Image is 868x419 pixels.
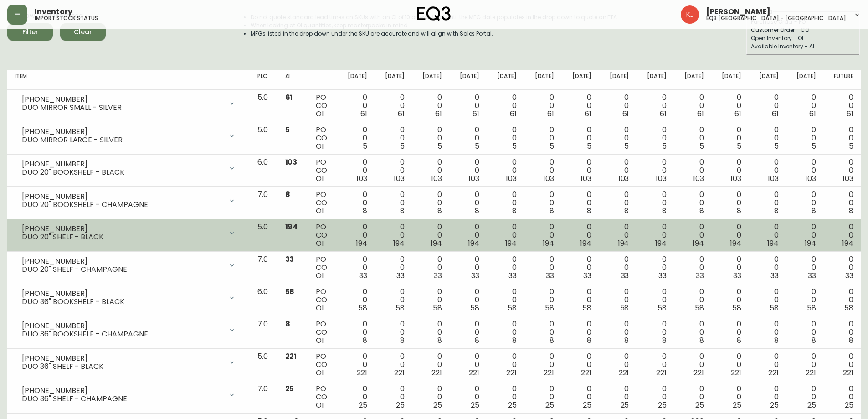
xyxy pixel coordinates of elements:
span: 103 [768,173,779,184]
span: 58 [695,303,704,313]
span: Clear [67,26,98,38]
span: 33 [845,270,853,281]
div: 0 0 [643,158,666,183]
span: 194 [730,238,741,248]
span: 194 [655,238,667,248]
div: 0 0 [457,223,479,248]
th: [DATE] [711,70,749,90]
span: 61 [772,109,779,119]
span: 5 [400,141,405,151]
div: PO CO [316,223,329,248]
td: 5.0 [250,90,277,122]
div: DUO 36" BOOKSHELF - BLACK [22,298,223,306]
span: 61 [398,109,405,119]
td: 5.0 [250,122,277,155]
div: 0 0 [643,320,666,345]
span: 8 [812,206,816,216]
div: 0 0 [756,158,779,183]
span: 8 [437,206,442,216]
div: 0 0 [719,288,741,312]
span: 194 [393,238,405,248]
span: 58 [395,303,405,313]
span: 5 [550,141,554,151]
div: PO CO [316,158,329,183]
div: 0 0 [382,191,405,215]
li: MFGs listed in the drop down under the SKU are accurate and will align with Sales Portal. [251,30,619,38]
div: 0 0 [382,288,405,312]
span: 194 [805,238,816,248]
th: [DATE] [375,70,412,90]
div: 0 0 [606,255,629,280]
div: [PHONE_NUMBER] [22,290,223,298]
div: 0 0 [382,255,405,280]
th: [DATE] [487,70,524,90]
div: 0 0 [419,126,442,150]
div: 0 0 [719,191,741,215]
span: 103 [842,173,853,184]
span: 8 [774,206,779,216]
span: 61 [847,109,853,119]
div: 0 0 [831,158,853,183]
span: 33 [658,270,667,281]
div: [PHONE_NUMBER] [22,192,223,201]
div: 0 0 [569,191,591,215]
th: [DATE] [636,70,673,90]
div: 0 0 [382,158,405,183]
div: 0 0 [569,320,591,345]
div: [PHONE_NUMBER]DUO 36" BOOKSHELF - BLACK [15,288,243,308]
div: 0 0 [457,255,479,280]
span: 61 [547,109,554,119]
div: DUO MIRROR SMALL - SILVER [22,103,223,112]
div: 0 0 [756,126,779,150]
div: 0 0 [719,158,741,183]
div: DUO 36" SHELF - BLACK [22,362,223,371]
div: 0 0 [457,126,479,150]
th: [DATE] [786,70,823,90]
span: 194 [468,238,479,248]
span: 8 [662,206,667,216]
div: DUO 36" BOOKSHELF - CHAMPAGNE [22,330,223,338]
th: [DATE] [524,70,561,90]
span: 194 [580,238,591,248]
div: 0 0 [569,255,591,280]
td: 6.0 [250,155,277,187]
div: 0 0 [606,158,629,183]
span: 61 [697,109,704,119]
span: 5 [624,141,629,151]
div: 0 0 [756,255,779,280]
span: 58 [620,303,629,313]
div: 0 0 [793,93,816,118]
div: 0 0 [569,223,591,248]
div: 0 0 [831,223,853,248]
div: [PHONE_NUMBER] [22,160,223,168]
span: 58 [844,303,853,313]
span: 58 [285,286,295,297]
span: 33 [508,270,517,281]
span: 103 [618,173,629,184]
div: 0 0 [531,93,554,118]
button: Filter [7,23,53,41]
span: OI [316,173,324,184]
div: 0 0 [569,158,591,183]
span: 58 [545,303,554,313]
div: 0 0 [793,320,816,345]
div: PO CO [316,93,329,118]
div: [PHONE_NUMBER] [22,257,223,265]
span: 61 [660,109,667,119]
span: 61 [585,109,591,119]
div: 0 0 [643,223,666,248]
div: 0 0 [643,93,666,118]
span: 5 [437,141,442,151]
span: 194 [431,238,442,248]
span: 103 [805,173,816,184]
th: Future [823,70,861,90]
div: 0 0 [719,93,741,118]
div: 0 0 [643,255,666,280]
div: 0 0 [793,288,816,312]
span: 58 [508,303,517,313]
span: [PERSON_NAME] [706,8,770,16]
span: 194 [767,238,779,248]
span: 33 [583,270,591,281]
span: 8 [512,206,517,216]
div: 0 0 [681,93,704,118]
